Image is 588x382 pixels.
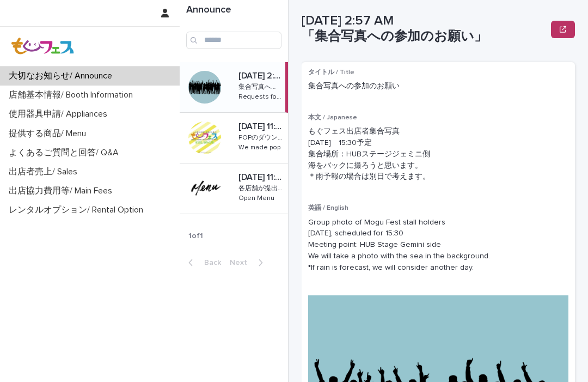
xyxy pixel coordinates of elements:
a: [DATE] 11:27 AM[DATE] 11:27 AM 各店舗が提出しているメニューの確認ができます！各店舗が提出しているメニューの確認ができます！ Open MenuOpen Menu [180,163,288,214]
p: 各店舗が提出しているメニューの確認ができます！ [238,183,286,192]
a: [DATE] 11:14 PM[DATE] 11:14 PM POPのダウンロードが可能です。POPのダウンロードが可能です。 We made popWe made pop [180,113,288,163]
span: タイトル / Title [308,69,354,76]
p: 大切なお知らせ/ Announce [4,71,121,81]
p: 出店者売上/ Sales [4,167,86,177]
p: 提供する商品/ Menu [4,129,95,139]
span: Back [198,259,221,266]
p: レンタルオプション/ Rental Option [4,205,152,215]
p: 店舗基本情報/ Booth Information [4,90,142,100]
button: Back [180,258,225,268]
button: Next [225,258,272,268]
p: 07/27 2:57 AM [238,69,283,81]
p: We made pop [238,142,283,151]
h1: Announce [186,4,281,16]
span: 英語 / English [308,205,348,211]
p: 06/06 11:14 PM [238,119,286,132]
a: [DATE] 2:57 AM[DATE] 2:57 AM 集合写真への参加のお願い集合写真への参加のお願い Requests for participation in group photosR... [180,62,288,113]
p: 05/26 11:27 AM [238,170,286,183]
span: Next [230,259,254,266]
p: [DATE] 2:57 AM 「集合写真への参加のお願い」 [302,13,547,45]
span: 本文 / Japanese [308,114,357,121]
p: POPのダウンロードが可能です。 [238,132,286,142]
p: 出店協力費用等/ Main Fees [4,186,121,196]
p: 1 of 1 [180,223,212,250]
p: もぐフェス出店者集合写真 [DATE] 15:30予定 集合場所：HUBステージジェミニ側 海をバックに撮ろうと思います。 ＊雨予報の場合は別日で考えます。 [308,126,568,183]
img: Z8gcrWHQVC4NX3Wf4olx [9,35,77,57]
p: よくあるご質問と回答/ Q&A [4,148,127,158]
p: Group photo of Mogu Fest stall holders [DATE], scheduled for 15:30 Meeting point: HUB Stage Gemin... [308,217,568,274]
p: 集合写真への参加のお願い [308,81,568,92]
p: 集合写真への参加のお願い [238,81,283,91]
p: Requests for participation in group photos [238,91,283,101]
p: 使用器具申請/ Appliances [4,109,116,119]
input: Search [186,32,281,49]
p: Open Menu [238,192,277,202]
